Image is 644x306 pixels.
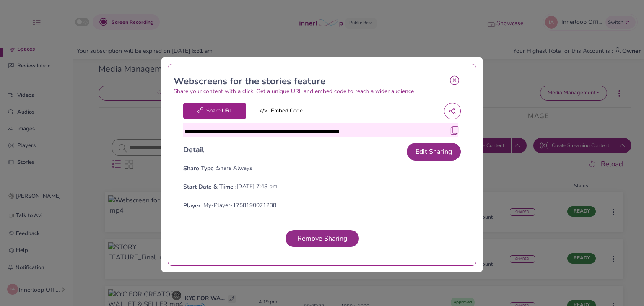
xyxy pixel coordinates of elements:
[249,103,312,119] span: Embed Code
[450,126,459,135] img: copy to clipboard
[236,182,278,191] p: [DATE] 7:48 pm
[183,145,204,154] h5: Detail
[183,164,217,173] div: Share Type :
[183,201,203,210] div: Player :
[407,143,461,161] button: Edit Sharing
[183,182,236,191] div: Start Date & Time :
[183,103,246,119] span: Share URL
[294,234,351,243] span: Remove Sharing
[217,164,252,173] p: Share Always
[174,87,444,96] p: Share your content with a click. Get a unique URL and embed code to reach a wider audience
[174,76,444,87] h2: Webscreens for the stories feature
[203,201,276,210] p: My-Player-1758190071238
[259,107,267,115] span: </>
[286,230,359,247] button: Remove Sharing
